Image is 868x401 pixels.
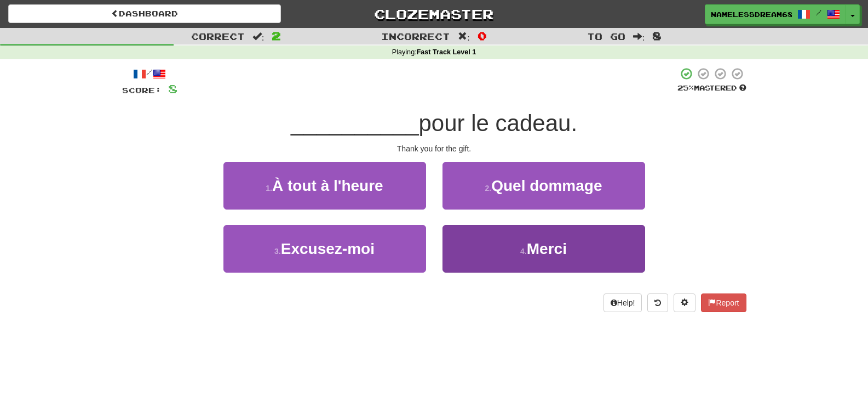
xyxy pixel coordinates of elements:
small: 2 . [485,184,492,193]
button: 2.Quel dommage [442,162,645,210]
span: : [252,32,265,41]
button: 1.À tout à l'heure [223,162,426,210]
span: 25 % [677,83,694,92]
div: Mastered [677,83,746,93]
a: Clozemaster [297,4,570,24]
span: Quel dommage [491,177,602,194]
strong: Fast Track Level 1 [417,48,476,56]
button: 4.Merci [442,225,645,273]
span: To go [587,31,625,42]
button: Report [701,293,746,312]
span: À tout à l'heure [272,177,383,194]
div: / [122,67,177,81]
span: 0 [478,29,487,42]
span: pour le cadeau. [419,110,578,136]
button: Help! [603,293,642,312]
button: 3.Excusez-moi [223,225,426,273]
small: 1 . [266,184,272,193]
span: Incorrect [381,31,450,42]
span: / [816,9,821,16]
a: NamelessDream6813 / [705,4,846,24]
span: : [458,32,470,41]
span: : [633,32,645,41]
button: Round history (alt+y) [647,293,668,312]
span: 2 [272,29,281,42]
span: Excusez-moi [281,240,375,257]
span: 8 [168,82,177,95]
span: Merci [527,240,567,257]
small: 4 . [520,247,527,256]
span: Score: [122,86,162,95]
span: Correct [191,31,245,42]
span: __________ [291,110,419,136]
span: 8 [652,29,662,42]
span: NamelessDream6813 [711,9,792,19]
a: Dashboard [8,4,281,23]
div: Thank you for the gift. [122,143,746,154]
small: 3 . [274,247,281,256]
